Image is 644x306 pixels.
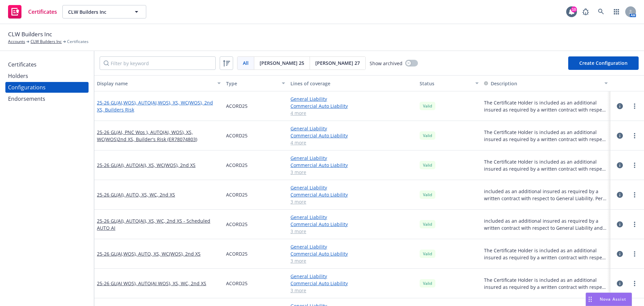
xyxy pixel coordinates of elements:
[417,75,481,91] button: Status
[5,59,89,70] a: Certificates
[370,60,402,67] span: Show archived
[586,293,632,306] button: Nova Assist
[290,214,414,221] a: General Liability
[631,161,639,169] a: more
[243,59,249,67] span: All
[8,39,25,45] a: Accounts
[290,243,414,250] a: General Liability
[8,71,28,81] div: Holders
[420,131,435,140] div: Valid
[484,129,608,143] button: The Certificate Holder is included as an additional insured as required by a written contract wit...
[290,155,414,162] a: General Liability
[223,75,288,91] button: Type
[290,198,414,205] a: 3 more
[290,273,414,280] a: General Liability
[94,75,223,91] button: Display name
[223,239,288,269] div: ACORD25
[5,71,89,81] a: Holders
[290,184,414,191] a: General Liability
[568,56,639,70] button: Create Configuration
[290,280,414,287] a: Commercial Auto Liability
[420,279,435,288] div: Valid
[420,80,471,87] div: Status
[226,80,278,87] div: Type
[290,110,414,117] a: 4 more
[290,191,414,198] a: Commercial Auto Liability
[290,80,414,87] div: Lines of coverage
[223,269,288,298] div: ACORD25
[97,129,221,143] a: 25-26 GL(AI, PNC Wos ), AUTO(AI, WOS), XS, WC(WOS)2nd XS, Builder's Risk (ER78074803)
[97,162,196,169] a: 25-26 GL(AI), AUTO(AI), XS, WC(WOS), 2nd XS
[420,161,435,169] div: Valid
[610,5,623,18] a: Switch app
[631,132,639,140] a: more
[579,5,592,18] a: Report a Bug
[484,99,608,113] button: The Certificate Holder is included as an additional insured as required by a written contract wit...
[100,56,216,70] input: Filter by keyword
[290,250,414,257] a: Commercial Auto Liability
[8,30,52,39] span: CLW Builders Inc
[223,210,288,239] div: ACORD25
[631,250,639,258] a: more
[484,80,600,87] div: Toggle SortBy
[586,293,594,306] div: Drag to move
[420,250,435,258] div: Valid
[290,257,414,264] a: 3 more
[290,169,414,176] a: 3 more
[420,190,435,199] div: Valid
[290,125,414,132] a: General Liability
[290,228,414,235] a: 3 more
[571,6,577,12] div: 10
[484,80,517,87] button: Description
[420,220,435,228] div: Valid
[290,102,414,110] a: Commercial Auto Liability
[484,247,608,261] button: The Certificate Holder is included as an additional insured as required by a written contract wit...
[223,91,288,121] div: ACORD25
[420,102,435,110] div: Valid
[31,39,62,45] a: CLW Builders Inc
[8,93,45,104] div: Endorsements
[8,82,46,93] div: Configurations
[290,221,414,228] a: Commercial Auto Liability
[631,279,639,288] a: more
[290,139,414,146] a: 4 more
[97,191,175,198] a: 25-26 GL(AI), AUTO, XS, WC, 2nd XS
[484,188,608,202] button: included as an additional insured as required by a written contract with respect to General Liabi...
[290,162,414,169] a: Commercial Auto Liability
[484,276,608,291] button: The Certificate Holder is included as an additional insured as required by a written contract wit...
[260,59,304,67] span: [PERSON_NAME] 25
[223,180,288,210] div: ACORD25
[97,99,221,113] a: 25-26 GL(AI,WOS), AUTO(AI,WOS), XS, WC(WOS), 2nd XS, Builders Risk
[631,102,639,110] a: more
[28,9,57,14] span: Certificates
[5,2,60,21] a: Certificates
[97,250,201,257] a: 25-26 GL(AI,WOS), AUTO, XS, WC(WOS), 2nd XS
[5,82,89,93] a: Configurations
[631,220,639,228] a: more
[223,150,288,180] div: ACORD25
[290,95,414,102] a: General Liability
[8,59,37,70] div: Certificates
[97,80,213,87] div: Display name
[62,5,146,18] button: CLW Builders Inc
[290,132,414,139] a: Commercial Auto Liability
[67,39,89,45] span: Certificates
[484,158,608,172] button: The Certificate Holder is included as an additional insured as required by a written contract wit...
[288,75,417,91] button: Lines of coverage
[223,121,288,150] div: ACORD25
[290,287,414,294] a: 3 more
[5,93,89,104] a: Endorsements
[484,217,608,231] button: included as an additional insured as required by a written contract with respect to General Liabi...
[315,59,360,67] span: [PERSON_NAME] 27
[631,191,639,199] a: more
[594,5,608,18] a: Search
[600,296,626,302] span: Nova Assist
[97,217,221,231] a: 25-26 GL(AI), AUTO(AI), XS, WC, 2nd XS - Scheduled AUTO AI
